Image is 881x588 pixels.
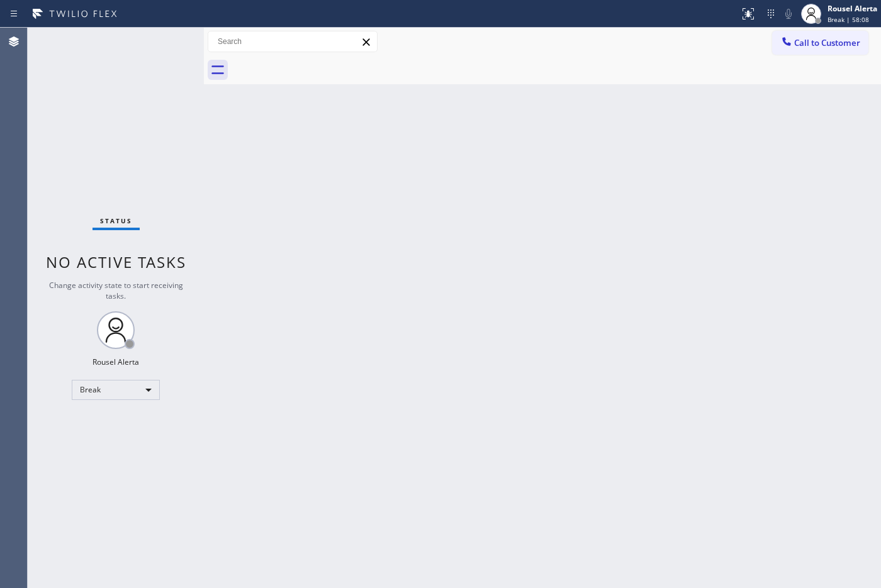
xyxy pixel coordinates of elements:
div: Break [72,380,160,400]
span: Status [100,216,132,225]
button: Call to Customer [772,31,868,55]
div: Rousel Alerta [93,357,139,367]
span: Call to Customer [794,37,860,48]
div: Rousel Alerta [828,3,877,14]
span: Change activity state to start receiving tasks. [49,280,183,301]
input: Search [208,31,377,52]
span: No active tasks [46,252,186,272]
span: Break | 58:08 [828,15,869,24]
button: Mute [780,5,797,23]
